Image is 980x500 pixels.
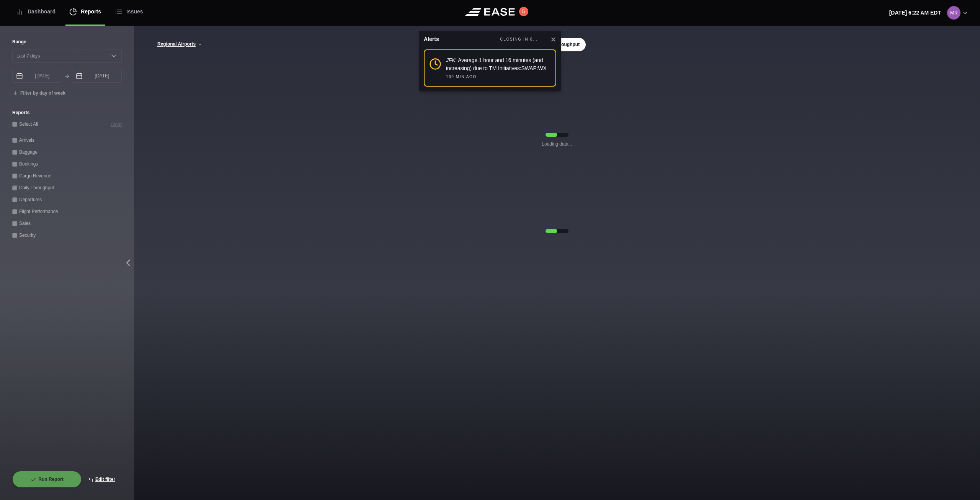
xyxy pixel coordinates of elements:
button: 5 [519,7,528,16]
input: mm/dd/yyyy [72,69,122,83]
div: : Average 1 hour and 16 minutes (and increasing) due to TM Initiatives:SWAP:WX [446,56,551,72]
input: mm/dd/yyyy [12,69,62,83]
button: Edit filter [82,471,122,488]
label: Reports [12,109,122,116]
button: Clear [111,120,122,128]
div: 109 MIN AGO [446,74,477,80]
p: [DATE] 6:22 AM EDT [889,9,941,17]
button: Filter by day of week [12,90,65,97]
img: 0b2ed616698f39eb9cebe474ea602d52 [947,6,960,20]
em: JFK [446,57,455,63]
label: Range [12,38,122,45]
div: CLOSING IN 8... [500,36,538,43]
button: Regional Airports [157,42,203,47]
b: Loading data... [542,141,572,148]
div: Alerts [424,35,439,43]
